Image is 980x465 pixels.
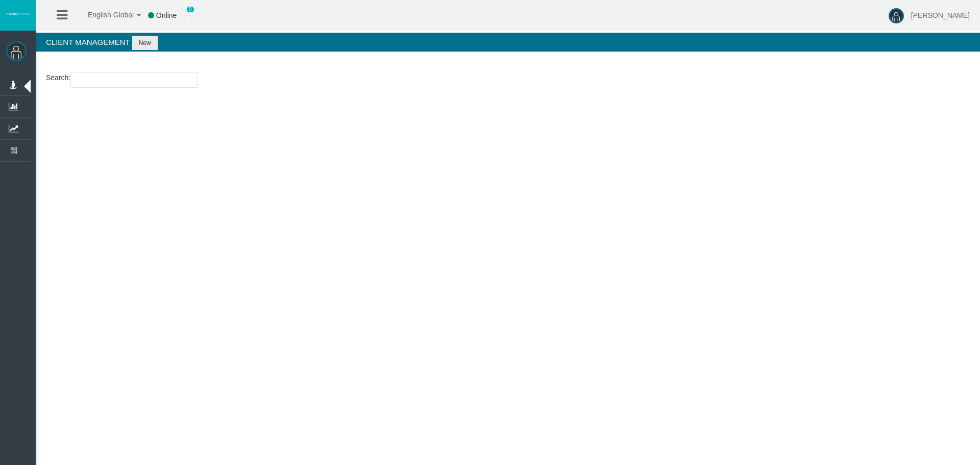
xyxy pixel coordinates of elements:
[132,36,158,50] button: New
[5,12,31,16] img: logo.svg
[46,72,68,84] label: Search
[889,8,904,23] img: user-image
[46,38,130,46] span: Client Management
[184,11,192,21] img: user_small.png
[911,11,970,19] span: [PERSON_NAME]
[75,11,134,19] span: English Global
[46,72,970,88] p: :
[156,11,177,19] span: Online
[186,6,194,13] span: 0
